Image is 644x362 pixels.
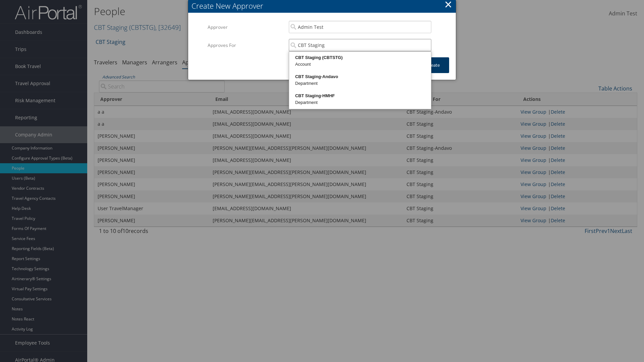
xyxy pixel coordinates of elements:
div: Account [290,61,430,68]
div: Department [290,80,430,87]
div: Department [290,99,430,106]
div: CBT Staging-HMHF [290,93,430,99]
div: Create New Approver [192,1,456,11]
button: Create [417,57,449,73]
label: Approver [208,21,284,34]
label: Approves For [208,39,284,52]
div: CBT Staging-Andavo [290,73,430,80]
div: CBT Staging (CBTSTG) [290,54,430,61]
